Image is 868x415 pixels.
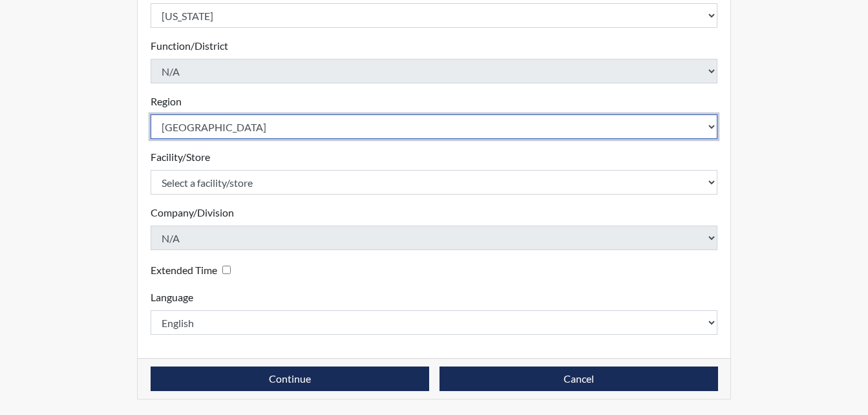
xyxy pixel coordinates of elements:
[151,38,228,54] label: Function/District
[151,149,210,165] label: Facility/Store
[151,290,193,305] label: Language
[151,94,182,109] label: Region
[151,261,236,279] div: Checking this box will provide the interviewee with an accomodation of extra time to answer each ...
[151,205,234,220] label: Company/Division
[439,367,718,391] button: Cancel
[151,262,217,278] label: Extended Time
[151,367,429,391] button: Continue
